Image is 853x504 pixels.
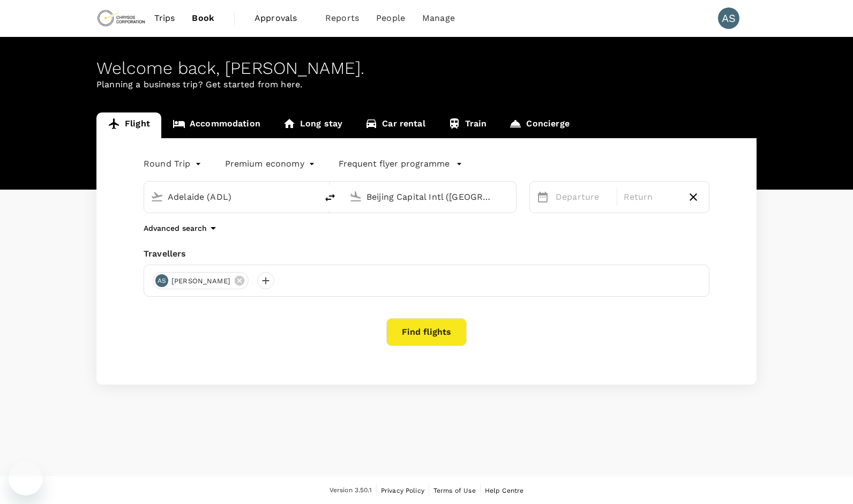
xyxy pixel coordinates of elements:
span: Trips [154,12,175,25]
button: Open [508,195,511,198]
a: Privacy Policy [381,485,424,497]
span: People [376,12,405,25]
p: Return [624,191,678,204]
button: Find flights [386,318,467,346]
a: Accommodation [161,112,272,138]
div: Travellers [144,247,709,260]
span: Manage [422,12,455,25]
div: Welcome back , [PERSON_NAME] . [96,58,757,78]
p: Frequent flyer programme [339,157,450,170]
p: Advanced search [144,223,207,234]
a: Long stay [272,112,354,138]
p: Planning a business trip? Get started from here. [96,78,757,91]
span: Book [192,12,214,25]
input: Going to [366,189,493,205]
div: AS[PERSON_NAME] [153,272,249,289]
div: AS [718,7,739,29]
span: [PERSON_NAME] [165,276,237,287]
div: AS [155,274,168,287]
p: Departure [556,191,610,204]
button: Frequent flyer programme [339,157,462,170]
span: Approvals [255,12,308,25]
button: Advanced search [144,222,220,235]
iframe: Button to launch messaging window [9,461,43,495]
a: Train [437,112,498,138]
div: Round Trip [144,155,204,172]
a: Concierge [498,112,580,138]
span: Version 3.50.1 [330,485,372,496]
span: Terms of Use [433,487,476,494]
div: Premium economy [225,155,317,172]
button: delete [317,185,343,210]
img: Chrysos Corporation [96,6,146,30]
a: Help Centre [485,485,524,497]
a: Car rental [354,112,437,138]
button: Open [310,195,312,198]
span: Help Centre [485,487,524,494]
a: Terms of Use [433,485,476,497]
input: Depart from [168,189,295,205]
span: Privacy Policy [381,487,424,494]
a: Flight [96,112,161,138]
span: Reports [325,12,359,25]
